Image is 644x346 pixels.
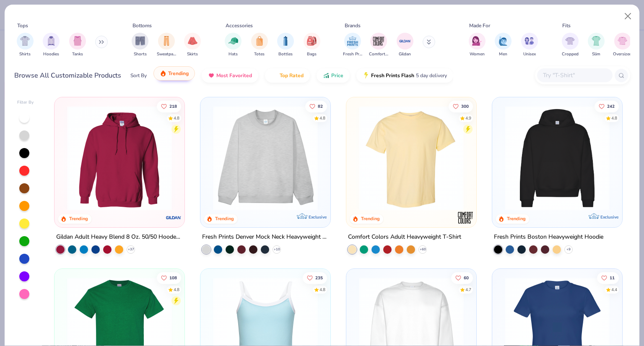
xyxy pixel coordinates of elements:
[525,36,534,46] img: Unisex Image
[174,115,180,121] div: 4.8
[128,247,134,252] span: + 37
[130,72,147,79] div: Sort By
[47,36,56,46] img: Hoodies Image
[355,106,468,211] img: 029b8af0-80e6-406f-9fdc-fdf898547912
[618,36,627,46] img: Oversized Image
[43,33,60,57] div: filter for Hoodies
[168,70,189,77] span: Trending
[209,106,322,211] img: f5d85501-0dbb-4ee4-b115-c08fa3845d83
[226,22,253,29] div: Accessories
[331,72,343,79] span: Price
[470,51,485,57] span: Women
[356,68,453,83] button: Fresh Prints Flash5 day delivery
[309,214,327,220] span: Exclusive
[280,72,304,79] span: Top Rated
[464,276,469,280] span: 60
[595,100,619,112] button: Like
[416,71,447,81] span: 5 day delivery
[160,70,166,77] img: trending.gif
[397,33,413,57] div: filter for Gildan
[566,247,571,252] span: + 9
[132,22,152,29] div: Bottoms
[499,51,507,57] span: Men
[184,33,201,57] button: filter button
[17,33,34,57] div: filter for Shirts
[17,33,34,57] button: filter button
[465,115,471,121] div: 4.9
[254,51,265,57] span: Totes
[157,100,182,112] button: Like
[157,33,176,57] button: filter button
[14,70,121,81] div: Browse All Customizable Products
[399,51,411,57] span: Gildan
[397,33,413,57] button: filter button
[69,33,86,57] div: filter for Tanks
[174,286,180,293] div: 4.8
[135,36,145,46] img: Shorts Image
[592,36,601,46] img: Slim Image
[501,106,614,211] img: 91acfc32-fd48-4d6b-bdad-a4c1a30ac3fc
[318,104,323,108] span: 82
[363,72,369,79] img: flash.gif
[369,33,388,57] button: filter button
[521,33,538,57] button: filter button
[613,33,632,57] div: filter for Oversized
[225,33,241,57] button: filter button
[562,33,579,57] div: filter for Cropped
[319,115,325,121] div: 4.8
[495,33,512,57] div: filter for Men
[277,33,294,57] div: filter for Bottles
[343,51,362,57] span: Fresh Prints
[399,35,411,47] img: Gildan Image
[523,51,536,57] span: Unisex
[315,276,323,280] span: 235
[457,209,474,226] img: Comfort Colors logo
[494,232,603,242] div: Fresh Prints Boston Heavyweight Hoodie
[281,36,290,46] img: Bottles Image
[251,33,268,57] div: filter for Totes
[461,104,469,108] span: 300
[372,35,385,47] img: Comfort Colors Image
[229,36,238,46] img: Hats Image
[495,33,512,57] button: filter button
[451,272,473,284] button: Like
[322,106,435,211] img: a90f7c54-8796-4cb2-9d6e-4e9644cfe0fe
[319,286,325,293] div: 4.8
[43,33,60,57] button: filter button
[610,276,615,280] span: 11
[20,36,30,46] img: Shirts Image
[265,68,310,83] button: Top Rated
[73,36,82,46] img: Tanks Image
[157,272,182,284] button: Like
[607,104,615,108] span: 242
[562,22,571,29] div: Fits
[613,51,632,57] span: Oversized
[613,33,632,57] button: filter button
[521,33,538,57] div: filter for Unisex
[170,104,177,108] span: 218
[278,51,293,57] span: Bottles
[153,66,195,81] button: Trending
[19,51,31,57] span: Shirts
[56,232,183,242] div: Gildan Adult Heavy Blend 8 Oz. 50/50 Hooded Sweatshirt
[449,100,473,112] button: Like
[187,51,198,57] span: Skirts
[348,232,461,242] div: Comfort Colors Adult Heavyweight T-Shirt
[346,35,359,47] img: Fresh Prints Image
[304,33,320,57] div: filter for Bags
[305,100,327,112] button: Like
[600,214,618,220] span: Exclusive
[307,36,316,46] img: Bags Image
[467,106,581,211] img: e55d29c3-c55d-459c-bfd9-9b1c499ab3c6
[345,22,361,29] div: Brands
[132,33,148,57] div: filter for Shorts
[499,36,508,46] img: Men Image
[208,72,215,79] img: most_fav.gif
[369,33,388,57] div: filter for Comfort Colors
[134,51,147,57] span: Shorts
[371,72,414,79] span: Fresh Prints Flash
[469,33,486,57] button: filter button
[472,36,482,46] img: Women Image
[304,33,320,57] button: filter button
[317,68,350,83] button: Price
